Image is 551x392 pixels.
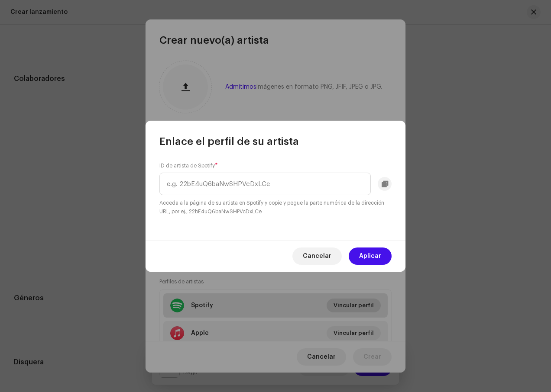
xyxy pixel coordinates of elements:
span: Enlace el perfil de su artista [159,135,299,148]
span: Cancelar [303,247,331,265]
input: e.g. 22bE4uQ6baNwSHPVcDxLCe [159,173,371,195]
label: ID de artista de Spotify [159,162,218,169]
button: Aplicar [349,247,392,265]
small: Acceda a la página de su artista en Spotify y copie y pegue la parte numérica de la dirección URL... [159,199,392,216]
button: Cancelar [292,247,342,265]
span: Aplicar [359,247,381,265]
